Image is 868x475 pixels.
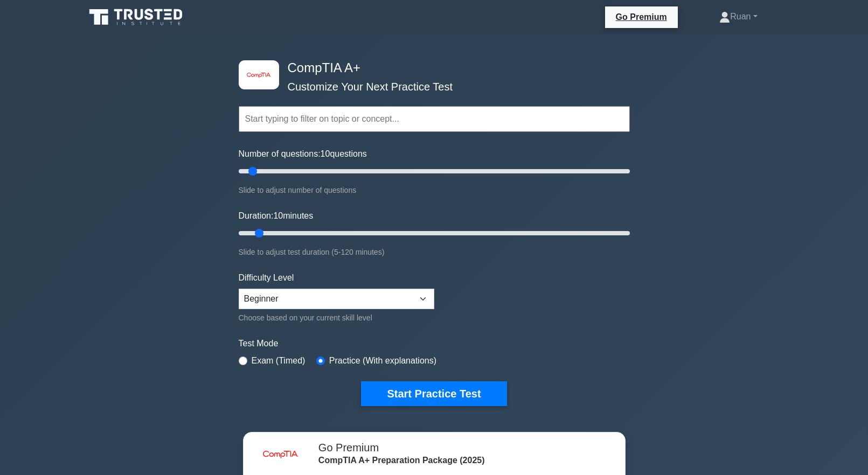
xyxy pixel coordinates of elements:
[239,106,630,132] input: Start typing to filter on topic or concept...
[283,60,577,76] h4: CompTIA A+
[239,271,294,284] label: Difficulty Level
[273,211,283,220] span: 10
[321,149,330,158] span: 10
[329,354,436,367] label: Practice (With explanations)
[239,337,630,350] label: Test Mode
[239,209,314,222] label: Duration: minutes
[361,381,506,406] button: Start Practice Test
[693,6,783,27] a: Ruan
[239,246,630,259] div: Slide to adjust test duration (5-120 minutes)
[239,148,367,160] label: Number of questions: questions
[252,354,305,367] label: Exam (Timed)
[239,184,630,197] div: Slide to adjust number of questions
[239,311,434,324] div: Choose based on your current skill level
[609,10,673,24] a: Go Premium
